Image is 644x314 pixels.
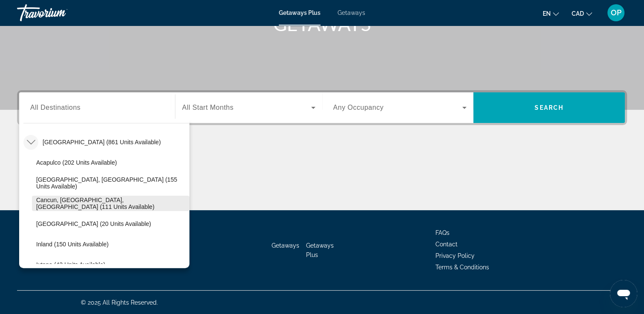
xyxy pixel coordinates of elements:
[19,119,189,268] div: Destination options
[610,280,637,307] iframe: Button to launch messaging window
[611,9,621,17] span: OP
[30,103,164,113] input: Select destination
[333,104,384,111] span: Any Occupancy
[32,196,189,211] button: Select destination: Cancun, Cozumel, Riviera Maya (111 units available)
[36,176,185,190] span: [GEOGRAPHIC_DATA], [GEOGRAPHIC_DATA] (155 units available)
[338,9,365,16] a: Getaways
[572,10,584,17] span: CAD
[30,104,80,111] span: All Destinations
[535,104,564,111] span: Search
[306,242,334,258] a: Getaways Plus
[19,92,625,123] div: Search widget
[23,135,38,150] button: Toggle Mexico (861 units available) submenu
[279,9,321,16] a: Getaways Plus
[572,7,592,20] button: Change currency
[473,92,625,123] button: Search
[543,10,551,17] span: en
[605,4,627,22] button: User Menu
[435,264,489,271] a: Terms & Conditions
[36,261,105,268] span: Ixtapa (43 units available)
[81,299,158,306] span: © 2025 All Rights Reserved.
[17,2,102,24] a: Travorium
[32,175,189,191] button: Select destination: Baja Peninsula, Los Cabos (155 units available)
[32,257,189,272] button: Select destination: Ixtapa (43 units available)
[543,7,559,20] button: Change language
[36,159,117,166] span: Acapulco (202 units available)
[182,104,234,111] span: All Start Months
[435,229,449,236] a: FAQs
[38,134,165,150] button: Select destination: Mexico (861 units available)
[36,241,109,248] span: Inland (150 units available)
[36,220,151,227] span: [GEOGRAPHIC_DATA] (20 units available)
[272,242,299,249] a: Getaways
[435,252,475,259] a: Privacy Policy
[32,216,189,231] button: Select destination: Gulf of Mexico (20 units available)
[43,139,161,146] span: [GEOGRAPHIC_DATA] (861 units available)
[36,197,185,210] span: Cancun, [GEOGRAPHIC_DATA], [GEOGRAPHIC_DATA] (111 units available)
[32,237,189,252] button: Select destination: Inland (150 units available)
[435,241,458,248] a: Contact
[32,155,189,170] button: Select destination: Acapulco (202 units available)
